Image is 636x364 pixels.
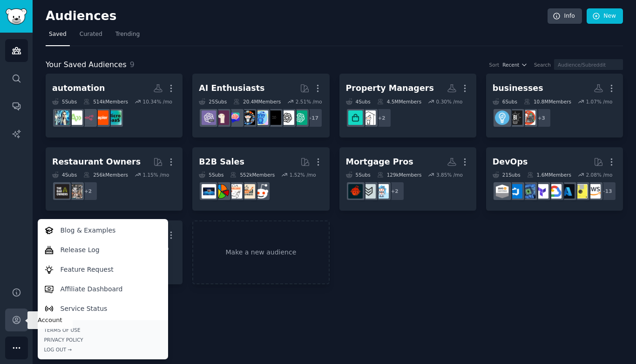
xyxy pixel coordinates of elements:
a: B2B Sales5Subs552kMembers1.52% /mosalessalestechniquesb2b_salesB2BSalesB_2_B_Selling_Tips [192,147,329,211]
img: MortgageBrokerRates [374,184,389,199]
a: Feature Request [39,260,166,279]
img: computing [521,184,535,199]
p: Blog & Examples [61,226,116,235]
div: 1.15 % /mo [142,172,169,178]
img: B2BSales [215,184,229,199]
img: b2b_sales [228,184,242,199]
img: aiArt [241,110,255,125]
img: Business_Ideas [508,110,522,125]
div: + 17 [303,108,323,128]
img: Entrepreneur [495,110,509,125]
h2: Audiences [46,9,548,24]
span: Your Saved Audiences [46,59,127,71]
a: businesses6Subs10.8MMembers1.07% /mo+3passive_incomeBusiness_IdeasEntrepreneur [486,74,623,137]
div: 6 Sub s [493,98,517,105]
div: + 3 [532,108,551,128]
div: 552k Members [230,172,275,178]
div: DevOps [493,156,528,168]
div: 4.5M Members [377,98,421,105]
div: + 2 [385,181,405,201]
img: ExperiencedDevs [573,184,588,199]
a: Restaurant Owners4Subs256kMembers1.15% /mo+2restaurantownersBarOwners [46,147,183,211]
div: 5 Sub s [199,172,223,178]
img: n8n [81,110,95,125]
div: Search [534,62,551,68]
img: B_2_B_Selling_Tips [202,184,216,199]
div: 5 Sub s [346,172,371,178]
img: zapier [94,110,108,125]
div: 514k Members [83,98,128,105]
img: salestechniques [241,184,255,199]
p: Affiliate Dashboard [61,284,123,294]
img: microsaas [107,110,122,125]
a: AI Enthusiasts25Subs20.4MMembers2.51% /mo+17ChatGPTOpenAIArtificialInteligenceartificialaiArtChat... [192,74,329,137]
img: azuredevops [508,184,522,199]
div: 4 Sub s [52,172,77,178]
div: 5 Sub s [52,98,77,105]
div: 2.51 % /mo [296,98,322,105]
a: New [587,8,623,24]
img: ArtificialInteligence [267,110,281,125]
span: Recent [502,62,519,68]
input: Audience/Subreddit [554,59,623,70]
div: AI Enthusiasts [199,82,264,94]
span: 9 [130,60,135,69]
a: Release Log [39,240,166,260]
img: aws [586,184,601,199]
img: artificial [254,110,268,125]
img: OpenAI [280,110,294,125]
img: googlecloud [547,184,562,199]
button: Recent [502,62,528,68]
div: businesses [493,82,543,94]
div: Restaurant Owners [52,156,141,168]
a: Trending [112,27,143,46]
div: 1.07 % /mo [586,98,613,105]
div: 20.4M Members [233,98,281,105]
img: AZURE [560,184,575,199]
div: + 2 [78,181,98,201]
img: sales [254,184,268,199]
div: 10.34 % /mo [142,98,172,105]
img: LoanOfficers [361,184,376,199]
div: Sort [489,62,500,68]
a: Make a new audience [192,220,329,284]
div: 21 Sub s [493,172,521,178]
img: loanoriginators [348,184,363,199]
div: 1.6M Members [527,172,571,178]
div: Log Out → [44,346,162,353]
div: 0.30 % /mo [436,98,463,105]
img: passive_income [521,110,535,125]
a: Service Status [39,299,166,318]
div: 3.85 % /mo [436,172,463,178]
div: + 13 [597,181,616,201]
a: Terms of Use [44,327,162,333]
span: Trending [115,30,140,39]
img: Automate [68,110,82,125]
img: Terraform [534,184,548,199]
div: B2B Sales [199,156,244,168]
div: 10.8M Members [524,98,571,105]
div: Property Managers [346,82,434,94]
div: Mortgage Pros [346,156,413,168]
div: 129k Members [377,172,422,178]
a: DevOps21Subs1.6MMembers2.08% /mo+13awsExperiencedDevsAZUREgooglecloudTerraformcomputingazuredevop... [486,147,623,211]
div: automation [52,82,105,94]
img: LocalLLaMA [215,110,229,125]
a: Affiliate Dashboard [39,279,166,299]
p: Service Status [61,304,108,314]
img: PropertyManagement [348,110,363,125]
a: Saved [46,27,70,46]
div: 4 Sub s [346,98,371,105]
a: Property Managers4Subs4.5MMembers0.30% /mo+2RealEstatePropertyManagement [339,74,476,137]
img: ChatGPTPro [202,110,216,125]
img: restaurantowners [68,184,82,199]
img: ChatGPTPromptGenius [228,110,242,125]
img: BarOwners [55,184,69,199]
img: AWS_Certified_Experts [495,184,509,199]
div: + 2 [372,108,392,128]
a: Mortgage Pros5Subs129kMembers3.85% /mo+2MortgageBrokerRatesLoanOfficersloanoriginators [339,147,476,211]
img: RealEstate [361,110,376,125]
a: Blog & Examples [39,220,166,240]
a: automation5Subs514kMembers10.34% /momicrosaaszapiern8nAutomateautomation [46,74,183,137]
div: 256k Members [83,172,128,178]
